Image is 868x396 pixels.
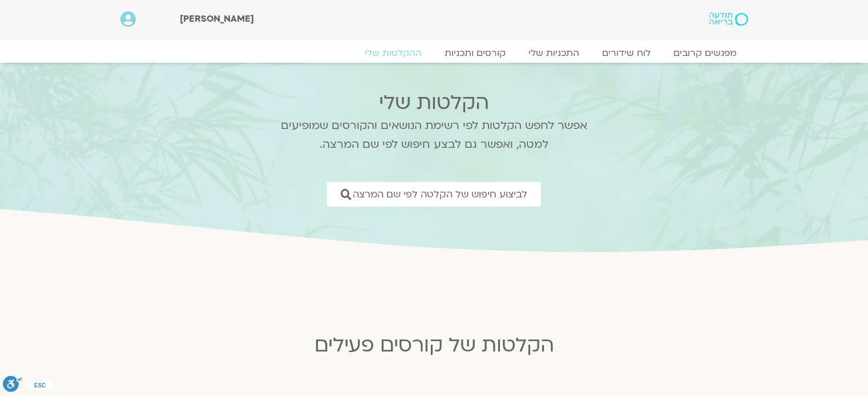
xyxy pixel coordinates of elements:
nav: Menu [120,47,748,59]
a: ההקלטות שלי [353,47,433,59]
a: לביצוע חיפוש של הקלטה לפי שם המרצה [327,182,541,207]
span: לביצוע חיפוש של הקלטה לפי שם המרצה [353,189,527,200]
p: אפשר לחפש הקלטות לפי רשימת הנושאים והקורסים שמופיעים למטה, ואפשר גם לבצע חיפוש לפי שם המרצה. [266,116,603,154]
a: התכניות שלי [517,47,591,59]
h2: הקלטות שלי [266,91,603,114]
h2: הקלטות של קורסים פעילים [155,334,714,357]
a: מפגשים קרובים [662,47,748,59]
a: לוח שידורים [591,47,662,59]
a: קורסים ותכניות [433,47,517,59]
span: [PERSON_NAME] [180,13,254,25]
